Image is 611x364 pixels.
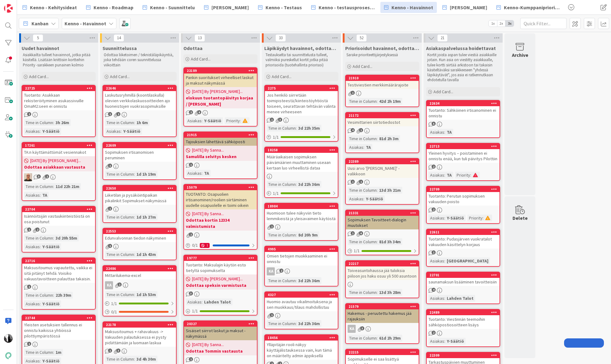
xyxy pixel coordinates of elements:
div: 22189 [184,68,257,73]
div: Tuotanto: Asukkaan rekisteröityminen asukassivuille OmaM2:seen ei onnistu [22,91,95,110]
span: 1 [351,180,355,184]
div: Y-Säätiö [445,215,466,221]
div: 1/1 [265,133,338,141]
a: Kenno - Roadmap [82,2,137,13]
span: 3 [37,174,41,178]
div: 22217Toiveasuntohaussa jää tuloksia piiloon jos haku osuu yli 500 asuntoon [346,261,419,280]
div: 21910 [346,75,419,81]
div: 1d 1h 27m [135,214,157,220]
div: Yleinen hyvitys – poistaminen ei onnistu enää, kun tuli päivitys Pilottiin [427,149,500,163]
div: Y-Säätiö [364,195,385,202]
span: Kenno - Kehitysideat [30,4,77,11]
a: 22725Tuotanto: Asukkaan rekisteröityminen asukassivuille OmaM2:seen ei onnistuTime in Column:3h 2... [22,85,96,137]
div: 22217 [346,261,419,266]
span: : [134,119,135,126]
div: 18984 [265,203,338,209]
div: Omien tietojen muokkaaminen ei onnistu [265,252,338,266]
div: Asiakas [429,257,444,264]
span: : [483,215,483,221]
span: 2 [189,110,193,114]
div: TA [203,170,211,177]
span: Add Card... [110,74,130,79]
a: 22650Liiketilan ja pysäköintipaikan pikalinkit Sopimukset-näkymässäTime in Column:1d 1h 27m [103,185,177,223]
div: TUOTANTO: Osapuolien irtisanominen/roolien siirtäminen uudelle osapuolelle ei toimi oikein [184,190,257,209]
a: 15079TUOTANTO: Osapuolien irtisanominen/roolien siirtäminen uudelle osapuolelle ei toimi oikein[D... [183,184,257,250]
div: 18258 [268,148,338,152]
div: Asiakas [105,128,121,135]
span: 1 [270,224,274,228]
span: Kanban [31,20,48,27]
div: 22716 [22,258,95,264]
div: 1d 1h 19m [135,171,157,178]
span: 1 [359,180,363,184]
div: 22716 [25,259,95,263]
div: 22701 [429,273,500,277]
div: Time in Column [105,171,134,178]
div: Priority [467,215,483,221]
div: Time in Column [105,214,134,220]
div: 22389Uusi arvo '[PERSON_NAME]' - valikkoon [346,159,419,178]
div: 1 [200,243,210,248]
span: : [134,214,135,220]
div: Asiakas [186,170,202,177]
div: Asiakas [429,172,444,178]
div: 22634Tuotanto: Sähköinen irtisanominen ei onnistu [427,101,500,120]
span: : [296,277,297,284]
a: 22611Tuotanto: Pudasjärven vuokratalot vakuuden käsittelyn korjausAsiakas:[GEOGRAPHIC_DATA] [426,229,500,267]
div: Time in Column [348,238,377,245]
div: 18258Määräaikaisen sopimuksen päivämäärien muuttaminen useaan kertaan luo virheellistä dataa [265,147,338,172]
span: : [296,125,297,132]
div: Mittarilukema-excel [103,271,176,279]
div: 4995Omien tietojen muokkaaminen ei onnistu [265,246,338,266]
b: Odottaa asiakkaan vastausta [24,164,93,170]
span: 1 / 1 [273,134,279,140]
div: 22553 [106,229,176,233]
div: 22725 [25,86,95,90]
a: [PERSON_NAME] [439,2,491,13]
div: 3d 22h 35m [297,125,321,132]
div: 21331 [349,211,419,215]
a: 22634Tuotanto: Sähköinen irtisanominen ei onnistuAsiakas:TA [426,100,500,138]
span: [DATE] By [PERSON_NAME]... [192,88,243,95]
span: 2 [189,232,193,236]
b: elokuun tuotantopäivitys korjaa / [PERSON_NAME] [186,95,255,107]
span: : [53,235,54,241]
span: : [377,98,378,105]
span: : [202,117,203,124]
div: Time in Column [105,119,134,126]
span: : [53,183,54,190]
div: Time in Column [348,187,377,194]
div: Asiakas [429,129,444,136]
span: [PERSON_NAME] [211,4,249,11]
div: 22553 [103,228,176,234]
div: 22701 [427,272,500,278]
div: 22634 [429,101,500,106]
a: Kenno-Kumppanipriorisointi [493,2,564,13]
div: 8d 20h 9m [297,232,319,238]
div: Time in Column [267,232,296,238]
span: : [134,171,135,178]
span: 1 [108,207,112,211]
div: TA [445,172,453,178]
div: 22646 [103,86,176,91]
span: Add Card... [272,74,291,79]
a: 2275Jos henkilö siirretään toimipisteestä/kiinteistöyhtiöstä toiseen, seurattavan tehtävän valint... [264,85,338,142]
div: Sopimuksen Tavoitteet-dialogin muutokset [346,216,419,229]
div: 22713 [429,144,500,149]
div: 22704 [25,207,95,211]
span: Add Card... [29,74,49,79]
span: 1 [359,128,363,132]
div: Tajouksien lähettävä sähköposti [184,138,257,146]
span: 1 [189,163,193,167]
div: 22217 [349,261,419,266]
span: : [296,232,297,238]
span: : [296,181,297,188]
div: KA [267,267,275,275]
span: 0 / 1 [192,242,198,249]
span: Kenno - Roadmap [94,4,133,11]
a: 22701saunamaksun lisääminen tavoitteisiinAsiakas:Lahden Talot [426,272,500,304]
b: Odottaa kortin 12334 valmistumista [186,217,255,229]
a: 21331Sopimuksen Tavoitteet-dialogin muutoksetTime in Column:81d 3h 34m1/1 [345,210,419,255]
div: 22486 [106,266,176,271]
div: 21915 [187,133,257,137]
